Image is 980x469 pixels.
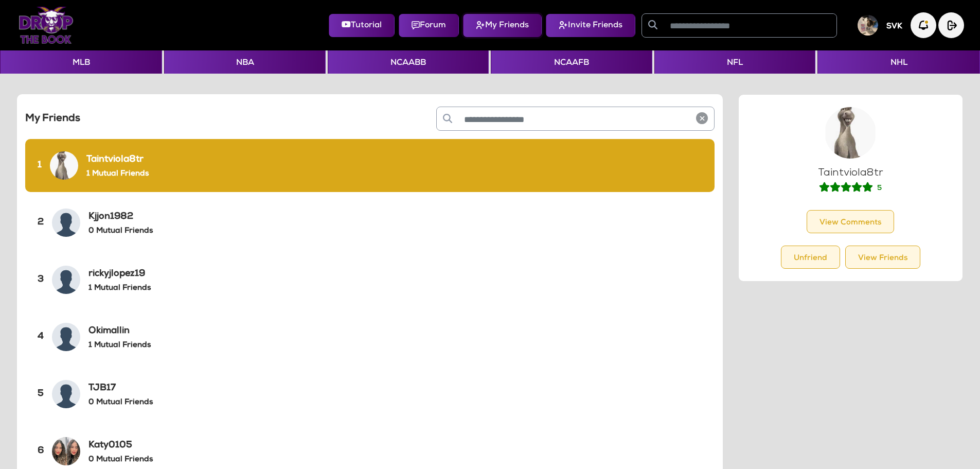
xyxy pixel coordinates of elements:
label: 5 [877,184,882,194]
h6: 6 [38,446,44,457]
img: User [858,15,878,36]
h6: Okimallin [88,326,151,337]
img: Logo [19,7,74,44]
button: NCAABB [328,50,489,74]
img: Profile Image [52,323,80,351]
h6: rickyjlopez19 [88,269,151,280]
button: Unfriend [781,246,840,269]
button: NHL [817,50,979,74]
button: View Comments [807,210,894,233]
h6: 5 [38,389,44,400]
button: NFL [654,50,815,74]
h6: Kjjon1982 [88,212,153,223]
img: Profile Image [50,151,78,180]
img: Profile Picture [825,107,876,159]
h6: 1 Mutual Friends [86,169,149,179]
img: Profile Image [52,437,80,465]
h6: 0 Mutual Friends [88,227,153,236]
h5: My Friends [25,113,245,125]
h6: 3 [38,274,44,286]
img: Profile Image [52,380,80,408]
h5: SVK [886,22,902,31]
h6: 1 [38,160,42,171]
h6: Taintviola8tr [86,154,149,166]
button: My Friends [463,14,542,37]
h6: 1 Mutual Friends [88,341,151,350]
button: NCAAFB [491,50,652,74]
h6: Katy0105 [88,440,153,451]
img: Notification [911,12,936,38]
button: NBA [164,50,325,74]
button: Forum [399,14,459,37]
button: Tutorial [329,14,395,37]
h5: Taintviola8tr [751,167,950,179]
h6: TJB17 [88,383,153,394]
button: Invite Friends [546,14,635,37]
button: View Friends [845,246,920,269]
h6: 2 [38,217,44,229]
h6: 4 [38,332,44,343]
h6: 0 Mutual Friends [88,455,153,464]
h6: 0 Mutual Friends [88,398,153,407]
img: Profile Image [52,209,80,237]
img: Profile Image [52,266,80,294]
h6: 1 Mutual Friends [88,284,151,293]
